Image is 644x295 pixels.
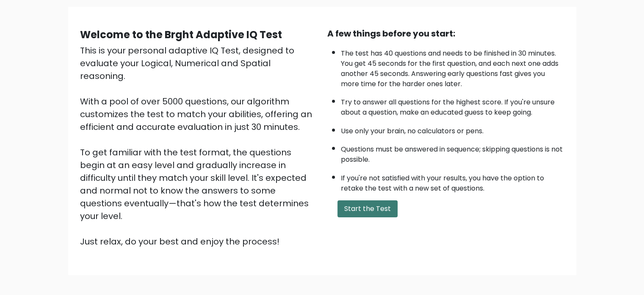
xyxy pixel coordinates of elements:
li: Questions must be answered in sequence; skipping questions is not possible. [341,140,564,165]
li: Try to answer all questions for the highest score. If you're unsure about a question, make an edu... [341,93,564,118]
li: Use only your brain, no calculators or pens. [341,122,564,136]
div: This is your personal adaptive IQ Test, designed to evaluate your Logical, Numerical and Spatial ... [80,44,317,248]
li: If you're not satisfied with your results, you have the option to retake the test with a new set ... [341,169,564,194]
b: Welcome to the Brght Adaptive IQ Test [80,28,282,42]
div: A few things before you start: [327,27,564,40]
button: Start the Test [337,200,398,217]
li: The test has 40 questions and needs to be finished in 30 minutes. You get 45 seconds for the firs... [341,44,564,89]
